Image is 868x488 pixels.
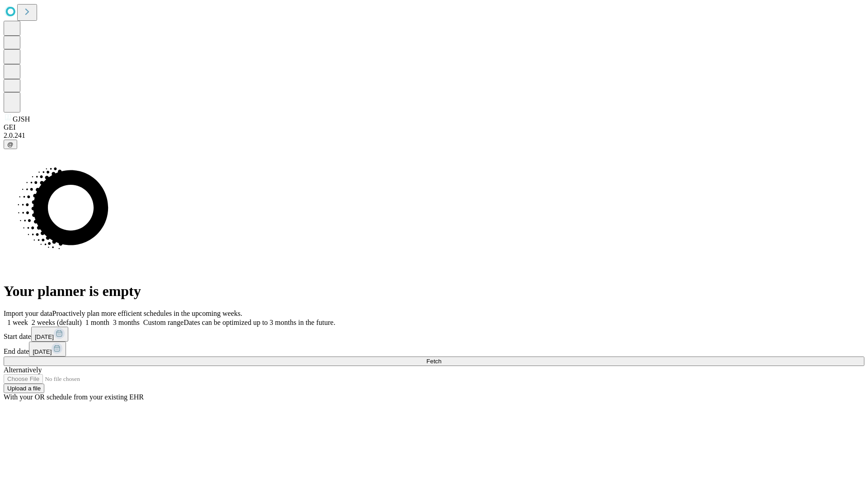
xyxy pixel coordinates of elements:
button: [DATE] [29,342,66,357]
span: Dates can be optimized up to 3 months in the future. [184,319,335,326]
span: Import your data [4,310,52,317]
button: @ [4,140,17,149]
button: Fetch [4,357,864,366]
span: @ [7,141,14,148]
div: GEI [4,123,864,131]
span: Proactively plan more efficient schedules in the upcoming weeks. [52,310,242,317]
button: [DATE] [31,327,68,342]
h1: Your planner is empty [4,283,864,300]
span: Alternatively [4,366,42,374]
span: With your OR schedule from your existing EHR [4,393,144,401]
div: Start date [4,327,864,342]
button: Upload a file [4,384,44,393]
span: 3 months [113,319,140,326]
span: Fetch [426,358,441,365]
span: GJSH [13,115,30,123]
span: [DATE] [35,333,54,340]
span: [DATE] [33,348,52,355]
span: 1 month [85,319,109,326]
div: 2.0.241 [4,131,864,140]
div: End date [4,342,864,357]
span: 2 weeks (default) [32,319,82,326]
span: Custom range [143,319,184,326]
span: 1 week [7,319,28,326]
